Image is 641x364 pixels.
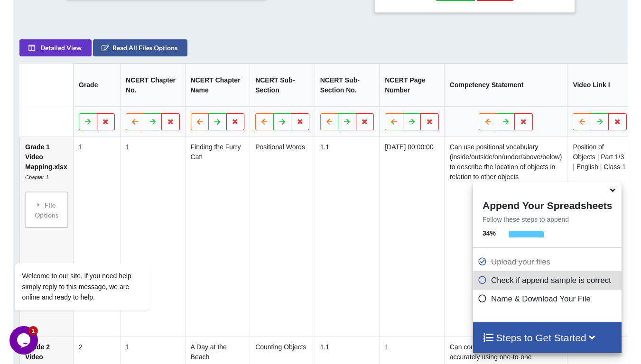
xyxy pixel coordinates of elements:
button: Read All Files Options [93,39,187,56]
th: NCERT Page Number [379,64,444,107]
td: Can use positional vocabulary (inside/outside/on/under/above/below) to describe the location of o... [444,137,567,337]
td: Finding the Furry Cat! [185,137,250,337]
td: Grade 1 Video Mapping.xlsx [20,137,73,337]
b: 34 % [483,229,496,237]
th: NCERT Chapter No. [120,64,185,107]
td: Position of Objects | Part 1/3 | English | Class 1 [567,137,632,337]
iframe: chat widget [9,177,180,321]
button: Detailed View [19,39,92,56]
th: NCERT Chapter Name [185,64,250,107]
td: [DATE] 00:00:00 [379,137,444,337]
iframe: chat widget [9,326,40,355]
h4: Steps to Get Started [483,332,612,344]
h4: Append Your Spreadsheets [473,197,622,211]
i: Chapter 1 [25,174,48,180]
th: NCERT Sub-Section No. [315,64,380,107]
p: Check if append sample is correct [478,274,619,286]
td: 1.1 [315,137,380,337]
p: Upload your files [478,256,619,268]
th: Video Link I [567,64,632,107]
th: Grade [73,64,120,107]
td: 1 [120,137,185,337]
th: NCERT Sub-Section [250,64,315,107]
td: Positional Words [250,137,315,337]
p: Name & Download Your File [478,293,619,305]
th: Competency Statement [444,64,567,107]
p: Follow these steps to append [473,215,622,224]
td: 1 [73,137,120,337]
